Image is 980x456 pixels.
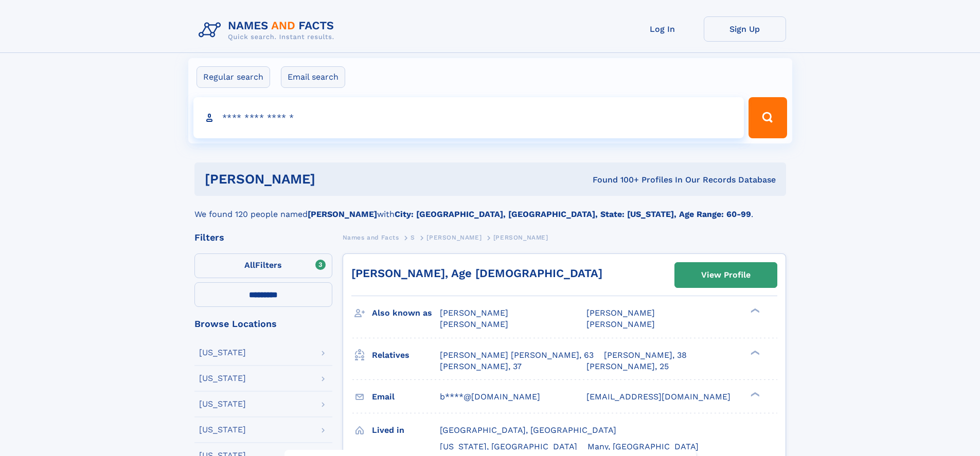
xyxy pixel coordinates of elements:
span: Many, [GEOGRAPHIC_DATA] [587,442,699,451]
h3: Email [372,388,440,406]
a: Names and Facts [343,231,399,244]
h1: [PERSON_NAME] [205,173,454,186]
a: [PERSON_NAME] [426,231,482,244]
a: Sign Up [704,16,786,42]
h3: Lived in [372,422,440,439]
span: [US_STATE], [GEOGRAPHIC_DATA] [440,442,577,451]
div: [US_STATE] [199,426,246,434]
span: [EMAIL_ADDRESS][DOMAIN_NAME] [586,392,730,402]
span: [PERSON_NAME] [440,308,508,318]
a: S [411,231,415,244]
span: All [244,260,255,270]
span: [PERSON_NAME] [493,234,548,241]
div: Filters [194,233,332,242]
label: Regular search [197,66,270,88]
span: [PERSON_NAME] [586,308,655,318]
b: City: [GEOGRAPHIC_DATA], [GEOGRAPHIC_DATA], State: [US_STATE], Age Range: 60-99 [395,209,751,219]
h3: Relatives [372,346,440,364]
div: Browse Locations [194,319,332,329]
div: We found 120 people named with . [194,196,786,221]
span: [GEOGRAPHIC_DATA], [GEOGRAPHIC_DATA] [440,425,616,435]
span: [PERSON_NAME] [426,234,482,241]
a: [PERSON_NAME], 37 [440,361,522,372]
div: [US_STATE] [199,400,246,408]
span: [PERSON_NAME] [586,319,655,329]
label: Filters [194,253,332,278]
div: [US_STATE] [199,374,246,382]
div: View Profile [701,263,751,287]
a: [PERSON_NAME], 25 [586,361,669,372]
img: Logo Names and Facts [194,16,343,44]
a: Log In [621,16,704,42]
b: [PERSON_NAME] [308,209,377,219]
label: Email search [281,66,345,88]
h3: Also known as [372,304,440,322]
div: ❯ [748,349,760,356]
a: View Profile [675,263,777,287]
span: [PERSON_NAME] [440,319,508,329]
div: Found 100+ Profiles In Our Records Database [454,174,776,186]
a: [PERSON_NAME] [PERSON_NAME], 63 [440,350,594,361]
div: [US_STATE] [199,349,246,357]
a: [PERSON_NAME], 38 [604,350,687,361]
button: Search Button [749,97,787,138]
span: S [411,234,415,241]
input: search input [193,97,744,138]
div: ❯ [748,391,760,397]
div: ❯ [748,307,760,314]
a: [PERSON_NAME], Age [DEMOGRAPHIC_DATA] [351,267,602,280]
